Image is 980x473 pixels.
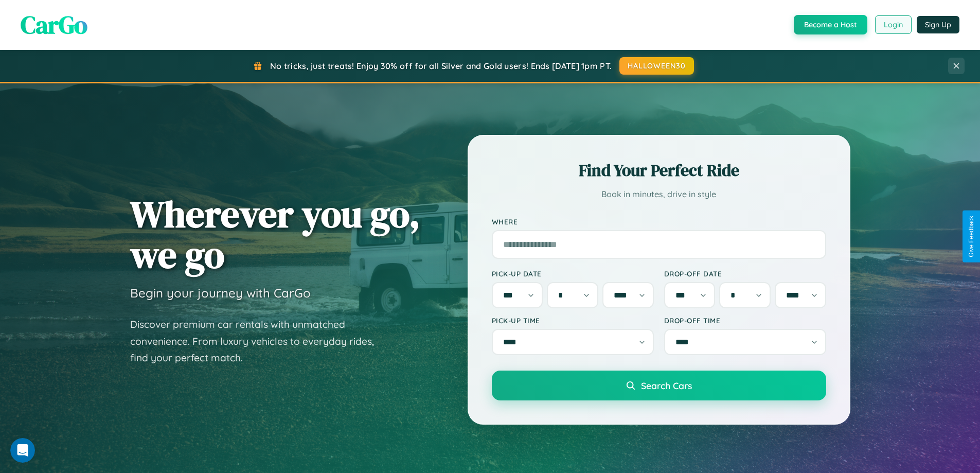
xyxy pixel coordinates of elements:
[664,316,826,325] label: Drop-off Time
[130,285,311,301] h3: Begin your journey with CarGo
[917,16,959,33] button: Sign Up
[270,61,612,71] span: No tricks, just treats! Enjoy 30% off for all Silver and Gold users! Ends [DATE] 1pm PT.
[619,57,694,75] button: HALLOWEEN30
[492,371,826,400] button: Search Cars
[130,316,387,366] p: Discover premium car rentals with unmatched convenience. From luxury vehicles to everyday rides, ...
[492,269,654,278] label: Pick-up Date
[10,438,35,463] iframe: Intercom live chat
[21,8,87,42] span: CarGo
[968,216,975,257] div: Give Feedback
[492,187,826,202] p: Book in minutes, drive in style
[664,269,826,278] label: Drop-off Date
[875,15,912,34] button: Login
[794,15,867,34] button: Become a Host
[492,217,826,226] label: Where
[492,316,654,325] label: Pick-up Time
[492,159,826,182] h2: Find Your Perfect Ride
[130,194,420,275] h1: Wherever you go, we go
[641,380,692,391] span: Search Cars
